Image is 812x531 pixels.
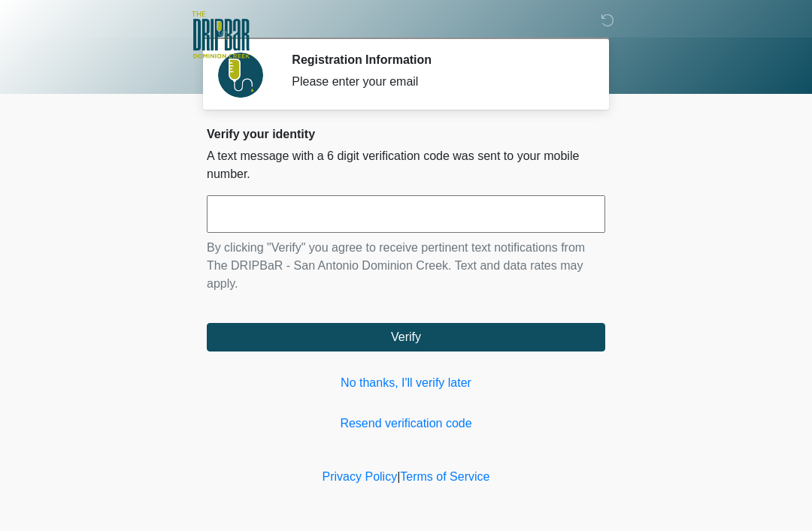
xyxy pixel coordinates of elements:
a: No thanks, I'll verify later [207,374,605,392]
p: A text message with a 6 digit verification code was sent to your mobile number. [207,147,605,183]
img: Agent Avatar [218,53,263,98]
p: By clicking "Verify" you agree to receive pertinent text notifications from The DRIPBaR - San Ant... [207,239,605,293]
h2: Verify your identity [207,127,605,141]
div: Please enter your email [292,73,583,91]
a: Privacy Policy [323,470,398,483]
a: Resend verification code [207,415,605,433]
a: Terms of Service [400,470,489,483]
img: The DRIPBaR - San Antonio Dominion Creek Logo [192,11,250,61]
button: Verify [207,323,605,351]
a: | [397,470,400,483]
